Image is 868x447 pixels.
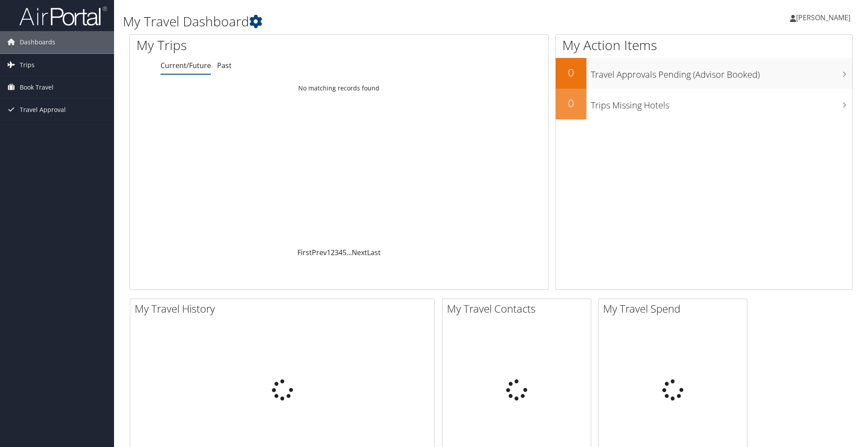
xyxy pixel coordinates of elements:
[123,12,614,31] h1: My Travel Dashboard
[217,61,232,70] a: Past
[331,248,335,257] a: 2
[790,4,859,31] a: [PERSON_NAME]
[19,6,107,26] img: airportal-logo.png
[20,31,55,53] span: Dashboards
[367,248,381,257] a: Last
[297,248,312,257] a: First
[135,301,434,316] h2: My Travel History
[335,248,339,257] a: 3
[591,64,852,81] h3: Travel Approvals Pending (Advisor Booked)
[20,99,66,121] span: Travel Approval
[339,248,343,257] a: 4
[352,248,367,257] a: Next
[556,65,586,80] h2: 0
[161,61,211,70] a: Current/Future
[312,248,327,257] a: Prev
[20,76,54,98] span: Book Travel
[136,36,367,54] h1: My Trips
[130,80,548,96] td: No matching records found
[591,95,852,112] h3: Trips Missing Hotels
[343,248,346,257] a: 5
[556,36,852,54] h1: My Action Items
[556,58,852,89] a: 0Travel Approvals Pending (Advisor Booked)
[327,248,331,257] a: 1
[603,301,747,316] h2: My Travel Spend
[556,96,586,111] h2: 0
[346,248,352,257] span: …
[556,89,852,119] a: 0Trips Missing Hotels
[20,54,35,76] span: Trips
[447,301,591,316] h2: My Travel Contacts
[796,13,850,22] span: [PERSON_NAME]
